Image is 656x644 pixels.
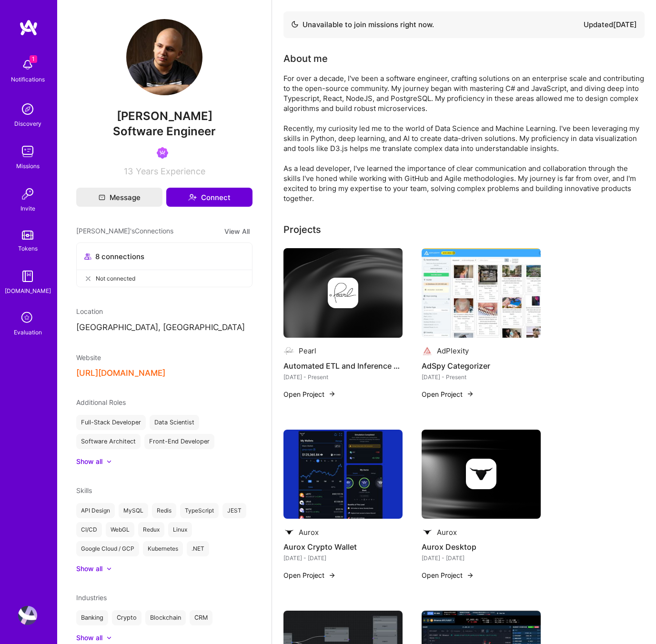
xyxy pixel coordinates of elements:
[76,322,252,333] p: [GEOGRAPHIC_DATA], [GEOGRAPHIC_DATA]
[96,273,135,283] span: Not connected
[16,606,40,625] a: User Avatar
[422,570,474,580] button: Open Project
[283,541,403,553] h4: Aurox Crypto Wallet
[283,360,403,372] h4: Automated ETL and Inference Optimization
[422,526,433,538] img: Company logo
[5,286,51,296] div: [DOMAIN_NAME]
[422,360,541,372] h4: AdSpy Categorizer
[188,193,197,201] i: icon Connect
[283,372,403,382] div: [DATE] - Present
[76,541,139,556] div: Google Cloud / GCP
[218,251,229,262] img: avatar
[18,606,37,625] img: User Avatar
[99,194,105,201] i: icon Mail
[119,503,148,518] div: MySQL
[152,503,176,518] div: Redis
[299,527,319,537] div: Aurox
[76,564,102,574] div: Show all
[76,415,146,430] div: Full-Stack Developer
[11,74,45,84] div: Notifications
[14,327,42,337] div: Evaluation
[30,55,37,63] span: 1
[222,226,252,237] button: View All
[76,610,108,625] div: Banking
[422,248,541,338] img: AdSpy Categorizer
[466,459,496,489] img: Company logo
[466,572,474,579] img: arrow-right
[283,430,403,519] img: Aurox Crypto Wallet
[84,275,92,282] i: icon CloseGray
[283,222,321,237] div: Projects
[145,610,186,625] div: Blockchain
[187,541,209,556] div: .NET
[328,278,358,308] img: Company logo
[22,231,33,240] img: tokens
[157,147,168,159] img: Been on Mission
[328,390,336,398] img: arrow-right
[422,541,541,553] h4: Aurox Desktop
[76,226,173,237] span: [PERSON_NAME]'s Connections
[18,55,37,74] img: bell
[76,503,115,518] div: API Design
[466,390,474,398] img: arrow-right
[76,486,92,494] span: Skills
[14,119,41,129] div: Discovery
[283,248,403,338] img: cover
[437,527,457,537] div: Aurox
[422,430,541,519] img: cover
[150,415,199,430] div: Data Scientist
[166,188,252,207] button: Connect
[16,161,40,171] div: Missions
[76,306,252,316] div: Location
[76,109,252,123] span: [PERSON_NAME]
[76,594,107,602] span: Industries
[76,368,165,378] button: [URL][DOMAIN_NAME]
[190,610,212,625] div: CRM
[584,19,637,30] div: Updated [DATE]
[291,20,299,28] img: Availability
[283,570,336,580] button: Open Project
[76,353,101,362] span: Website
[283,345,295,357] img: Company logo
[76,522,102,537] div: CI/CD
[95,252,144,262] span: 8 connections
[299,346,316,356] div: Pearl
[422,372,541,382] div: [DATE] - Present
[180,503,219,518] div: TypeScript
[283,526,295,538] img: Company logo
[422,345,433,357] img: Company logo
[222,503,246,518] div: JEST
[19,309,37,327] i: icon SelectionTeam
[76,398,126,406] span: Additional Roles
[328,572,336,579] img: arrow-right
[168,522,192,537] div: Linux
[126,19,202,95] img: User Avatar
[19,19,38,36] img: logo
[291,19,434,30] div: Unavailable to join missions right now.
[136,166,205,176] span: Years Experience
[283,73,645,203] div: For over a decade, I've been a software engineer, crafting solutions on an enterprise scale and c...
[283,389,336,399] button: Open Project
[106,522,134,537] div: WebGL
[84,253,91,260] i: icon Collaborator
[124,166,133,176] span: 13
[76,188,162,207] button: Message
[76,434,141,449] div: Software Architect
[143,541,183,556] div: Kubernetes
[18,184,37,203] img: Invite
[113,124,216,138] span: Software Engineer
[76,633,102,643] div: Show all
[20,203,35,213] div: Invite
[18,267,37,286] img: guide book
[76,457,102,466] div: Show all
[210,251,222,262] img: avatar
[283,553,403,563] div: [DATE] - [DATE]
[144,434,214,449] div: Front-End Developer
[422,389,474,399] button: Open Project
[437,346,469,356] div: AdPlexity
[76,242,252,287] button: 8 connectionsavataravataravataravatarNot connected
[138,522,164,537] div: Redux
[233,251,244,262] img: avatar
[283,51,328,66] div: About me
[112,610,141,625] div: Crypto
